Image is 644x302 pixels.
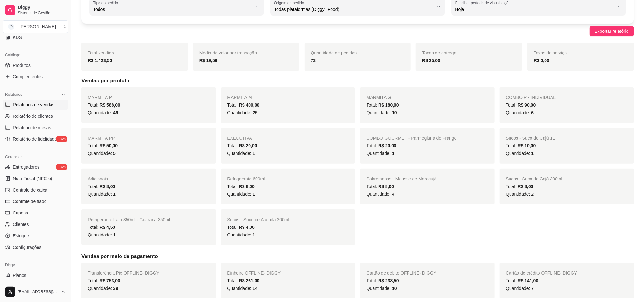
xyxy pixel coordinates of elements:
[367,102,399,108] span: Total:
[13,210,28,216] span: Cupons
[392,286,397,291] span: 10
[239,102,260,108] span: R$ 400,00
[13,175,52,182] span: Nota Fiscal (NFC-e)
[227,136,252,141] span: EXECUTIVA
[311,58,316,63] strong: 73
[199,50,257,55] span: Média de valor por transação
[113,110,118,115] span: 49
[3,162,68,172] a: Entregadoresnovo
[367,136,457,141] span: COMBO GOURMET - Parmegiana de Frango
[113,232,116,237] span: 1
[3,219,68,229] a: Clientes
[227,95,252,100] span: MARMITA M
[13,221,29,228] span: Clientes
[3,20,68,33] button: Select a team
[13,272,26,278] span: Planos
[595,28,629,35] span: Exportar relatório
[227,151,255,156] span: Quantidade:
[367,110,397,115] span: Quantidade:
[392,110,397,115] span: 10
[3,72,68,82] a: Complementos
[3,185,68,195] a: Controle de caixa
[239,225,255,230] span: R$ 4,00
[99,184,115,189] span: R$ 8,00
[227,143,257,148] span: Total:
[88,136,115,141] span: MARMITA PP
[13,102,55,108] span: Relatórios de vendas
[3,123,68,133] a: Relatório de mesas
[81,253,634,260] h5: Vendas por meio de pagamento
[518,278,538,283] span: R$ 141,00
[367,151,394,156] span: Quantidade:
[199,58,217,63] strong: R$ 19,50
[367,270,436,276] span: Cartão de débito OFFLINE - DIGGY
[253,286,258,291] span: 14
[88,217,170,222] span: Refrigerante Lata 350ml - Guaraná 350ml
[99,225,115,230] span: R$ 4,50
[13,244,41,250] span: Configurações
[227,192,255,197] span: Quantidade:
[227,270,281,276] span: Dinheiro OFFLINE - DIGGY
[13,74,43,80] span: Complementos
[227,286,258,291] span: Quantidade:
[422,50,456,55] span: Taxas de entrega
[3,231,68,241] a: Estoque
[3,242,68,252] a: Configurações
[455,6,614,12] span: Hoje
[13,187,47,193] span: Controle de caixa
[227,232,255,237] span: Quantidade:
[367,176,437,181] span: Sobremesas - Mousse de Maracujá
[88,50,114,55] span: Total vendido
[13,198,47,205] span: Controle de fiado
[88,110,118,115] span: Quantidade:
[392,192,394,197] span: 4
[3,60,68,70] a: Produtos
[3,134,68,144] a: Relatório de fidelidadenovo
[531,286,534,291] span: 7
[19,24,60,30] div: [PERSON_NAME] ...
[590,26,634,36] button: Exportar relatório
[88,184,115,189] span: Total:
[378,278,399,283] span: R$ 238,50
[99,102,120,108] span: R$ 588,00
[253,232,255,237] span: 1
[506,192,534,197] span: Quantidade:
[506,278,538,283] span: Total:
[13,113,53,119] span: Relatório de clientes
[506,110,534,115] span: Quantidade:
[253,192,255,197] span: 1
[13,62,31,68] span: Produtos
[3,208,68,218] a: Cupons
[99,278,120,283] span: R$ 753,00
[3,284,68,299] button: [EMAIL_ADDRESS][DOMAIN_NAME]
[88,286,118,291] span: Quantidade:
[88,143,118,148] span: Total:
[239,143,257,148] span: R$ 20,00
[18,289,58,294] span: [EMAIL_ADDRESS][DOMAIN_NAME]
[534,58,549,63] strong: R$ 0,00
[3,270,68,280] a: Planos
[422,58,440,63] strong: R$ 25,00
[378,184,394,189] span: R$ 8,00
[392,151,394,156] span: 1
[506,136,555,141] span: Sucos - Suco de Cajú 1L
[3,196,68,207] a: Controle de fiado
[239,184,255,189] span: R$ 8,00
[227,217,289,222] span: Sucos - Suco de Acerola 300ml
[531,151,534,156] span: 1
[3,260,68,270] div: Diggy
[227,102,260,108] span: Total:
[506,176,562,181] span: Sucos - Suco de Cajá 300ml
[88,102,120,108] span: Total:
[506,102,536,108] span: Total:
[253,151,255,156] span: 1
[88,58,112,63] strong: R$ 1.423,50
[227,278,260,283] span: Total:
[227,225,255,230] span: Total:
[378,143,396,148] span: R$ 20,00
[3,100,68,110] a: Relatórios de vendas
[3,152,68,162] div: Gerenciar
[367,95,391,100] span: MARMITA G
[13,34,22,40] span: KDS
[531,110,534,115] span: 6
